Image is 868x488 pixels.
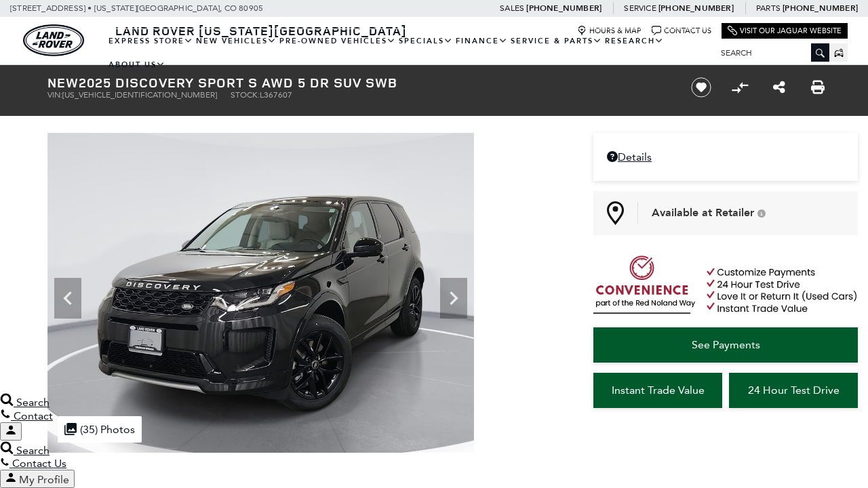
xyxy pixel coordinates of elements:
[607,201,624,225] img: Map Pin Icon
[397,29,454,53] a: Specials
[811,79,825,96] a: Print this New 2025 Discovery Sport S AWD 5 dr SUV SWB
[526,3,601,14] a: [PHONE_NUMBER]
[607,150,844,163] a: Details
[711,45,829,61] input: Search
[47,75,668,90] h1: 2025 Discovery Sport S AWD 5 dr SUV SWB
[773,79,785,96] a: Share this New 2025 Discovery Sport S AWD 5 dr SUV SWB
[10,3,263,13] a: [STREET_ADDRESS] • [US_STATE][GEOGRAPHIC_DATA], CO 80905
[604,29,665,53] a: Research
[728,26,842,36] a: Visit Our Jaguar Website
[748,384,840,396] span: 24 Hour Test Drive
[47,90,62,100] span: VIN:
[593,373,722,408] a: Instant Trade Value
[624,3,656,13] span: Service
[652,26,711,36] a: Contact Us
[107,29,711,77] nav: Main Navigation
[652,205,754,220] span: Available at Retailer
[577,26,642,36] a: Hours & Map
[16,396,50,409] span: Search
[278,29,397,53] a: Pre-Owned Vehicles
[757,209,766,218] div: Vehicle is in stock and ready for immediate delivery. Due to demand, availability is subject to c...
[16,444,50,457] span: Search
[454,29,509,53] a: Finance
[115,22,407,39] span: Land Rover [US_STATE][GEOGRAPHIC_DATA]
[509,29,604,53] a: Service & Parts
[195,29,278,53] a: New Vehicles
[756,3,781,13] span: Parts
[107,22,415,39] a: Land Rover [US_STATE][GEOGRAPHIC_DATA]
[730,77,750,98] button: Compare vehicle
[47,133,474,453] img: New 2025 Santorini Black Land Rover S image 1
[14,409,53,422] span: Contact
[23,24,84,56] a: land-rover
[62,90,217,100] span: [US_VEHICLE_IDENTIFICATION_NUMBER]
[500,3,524,13] span: Sales
[47,73,79,91] strong: New
[23,24,84,56] img: Land Rover
[686,77,716,98] button: Save vehicle
[12,457,66,470] span: Contact Us
[593,327,858,363] a: See Payments
[729,373,858,408] a: 24 Hour Test Drive
[658,3,734,14] a: [PHONE_NUMBER]
[231,90,260,100] span: Stock:
[612,384,705,396] span: Instant Trade Value
[783,3,858,14] a: [PHONE_NUMBER]
[19,473,69,486] span: My Profile
[692,338,760,351] span: See Payments
[107,53,167,77] a: About Us
[260,90,292,100] span: L367607
[107,29,195,53] a: EXPRESS STORE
